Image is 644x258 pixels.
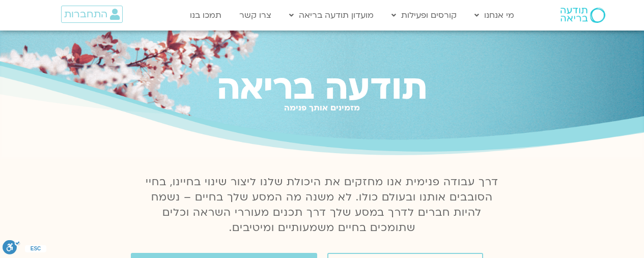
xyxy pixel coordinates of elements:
span: התחברות [64,9,107,20]
a: מועדון תודעה בריאה [284,6,379,25]
p: דרך עבודה פנימית אנו מחזקים את היכולת שלנו ליצור שינוי בחיינו, בחיי הסובבים אותנו ובעולם כולו. לא... [140,175,505,236]
a: מי אנחנו [469,6,519,25]
a: קורסים ופעילות [386,6,462,25]
a: התחברות [61,6,123,23]
a: תמכו בנו [185,6,227,25]
img: תודעה בריאה [561,8,605,23]
a: צרו קשר [234,6,276,25]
